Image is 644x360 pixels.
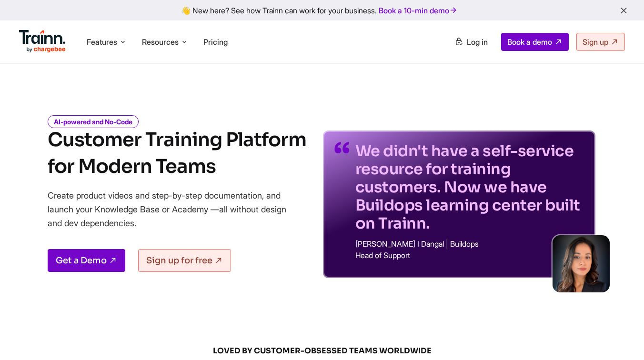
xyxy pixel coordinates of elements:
[355,240,584,248] p: [PERSON_NAME] I Dangal | Buildops
[467,37,488,47] span: Log in
[596,314,644,360] iframe: Chat Widget
[142,37,179,47] span: Resources
[501,33,569,51] a: Book a demo
[48,115,139,128] i: AI-powered and No-Code
[87,37,117,47] span: Features
[507,37,552,47] span: Book a demo
[377,4,460,17] a: Book a 10-min demo
[93,346,551,356] span: LOVED BY CUSTOMER-OBSESSED TEAMS WORLDWIDE
[138,249,231,272] a: Sign up for free
[48,249,125,272] a: Get a Demo
[576,33,625,51] a: Sign up
[19,30,66,53] img: Trainn Logo
[449,33,493,50] a: Log in
[355,142,584,232] p: We didn't have a self-service resource for training customers. Now we have Buildops learning cent...
[553,235,610,292] img: sabina-buildops.d2e8138.png
[334,142,350,153] img: quotes-purple.41a7099.svg
[583,37,608,47] span: Sign up
[6,6,638,15] div: 👋 New here? See how Trainn can work for your business.
[355,251,584,259] p: Head of Support
[203,37,228,47] a: Pricing
[48,189,300,230] p: Create product videos and step-by-step documentation, and launch your Knowledge Base or Academy —...
[48,127,306,180] h1: Customer Training Platform for Modern Teams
